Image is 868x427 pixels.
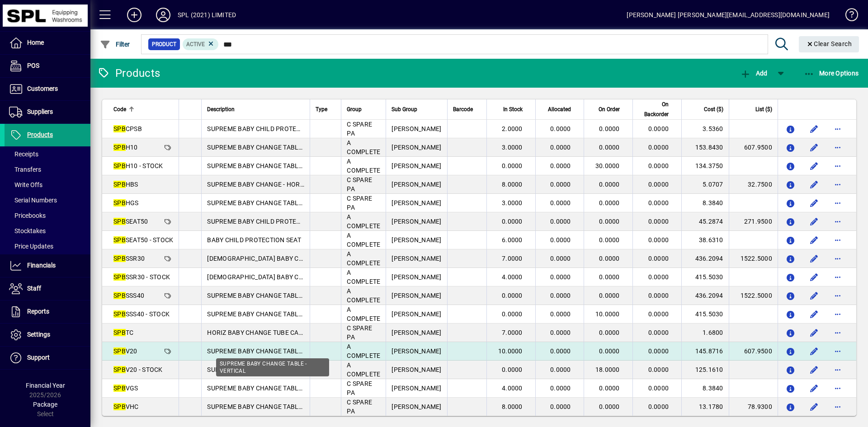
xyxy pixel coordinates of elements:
button: Edit [807,307,821,321]
span: Reports [27,308,49,315]
span: 0.0000 [599,144,620,151]
span: 0.0000 [502,292,523,299]
td: 134.3750 [681,157,729,175]
button: Edit [807,196,821,210]
span: [PERSON_NAME] [392,403,441,410]
button: Profile [149,7,178,23]
td: 3.5360 [681,120,729,138]
span: [PERSON_NAME] [392,255,441,262]
span: 0.0000 [648,347,669,355]
button: Edit [807,344,821,358]
button: More options [830,233,845,247]
button: More options [830,196,845,210]
button: More options [830,381,845,395]
td: 415.5030 [681,305,729,324]
td: 1522.5000 [729,286,778,305]
span: Clear Search [806,40,852,47]
span: A COMPLETE [347,306,380,322]
span: [PERSON_NAME] [392,366,441,373]
button: Edit [807,251,821,266]
a: Pricebooks [5,208,90,223]
span: A COMPLETE [347,250,380,267]
div: SUPREME BABY CHANGE TABLE - VERTICAL [216,358,329,376]
span: 0.0000 [550,125,571,132]
span: [PERSON_NAME] [392,162,441,169]
em: SPB [113,366,126,373]
span: VGS [113,385,138,392]
td: 145.8716 [681,342,729,361]
span: 3.0000 [502,199,523,206]
td: 436.2094 [681,249,729,268]
span: 0.0000 [648,218,669,225]
span: [PERSON_NAME] [392,292,441,299]
span: V20 [113,347,137,355]
span: 0.0000 [550,385,571,392]
td: 153.8430 [681,138,729,157]
span: Home [27,39,44,46]
button: More options [830,159,845,173]
span: Customers [27,85,58,92]
em: SPB [113,181,126,188]
span: List ($) [755,104,772,114]
button: Edit [807,399,821,414]
span: Filter [100,41,130,48]
span: Serial Numbers [9,197,57,204]
em: SPB [113,125,126,132]
span: SEAT50 [113,218,148,225]
span: 0.0000 [599,125,620,132]
span: 0.0000 [648,125,669,132]
button: More options [830,362,845,377]
span: Write Offs [9,181,42,188]
span: HBS [113,181,138,188]
a: Transfers [5,162,90,177]
span: [PERSON_NAME] [392,144,441,151]
span: C SPARE PA [347,399,372,415]
span: Sub Group [392,104,417,114]
div: Sub Group [392,104,441,114]
span: 0.0000 [599,273,620,281]
span: 18.0000 [595,366,620,373]
span: 10.0000 [498,347,523,355]
span: Stocktakes [9,227,46,235]
span: Description [207,104,235,114]
span: [PERSON_NAME] [392,310,441,318]
span: 0.0000 [648,181,669,188]
span: Suppliers [27,108,53,115]
span: SUPREME BABY CHANGE TABLE - HORIZONTAL GAS SPRING [207,199,385,206]
a: Financials [5,254,90,277]
span: Code [113,104,126,114]
span: Products [27,131,53,138]
span: On Order [599,104,620,114]
button: Add [120,7,149,23]
td: 8.3840 [681,379,729,398]
td: 271.9500 [729,212,778,231]
span: SUPREME BABY CHANGE TABLE - VERTICAL GAS SPRING [207,385,375,392]
span: A COMPLETE [347,232,380,248]
span: 0.0000 [550,181,571,188]
td: 78.9300 [729,398,778,416]
span: 8.0000 [502,181,523,188]
td: 1522.5000 [729,249,778,268]
span: SSR30 - STOCK [113,273,170,281]
span: 0.0000 [648,366,669,373]
span: 0.0000 [648,199,669,206]
span: A COMPLETE [347,361,380,378]
button: More options [830,399,845,414]
a: Staff [5,277,90,300]
button: Edit [807,159,821,173]
span: H10 [113,144,138,151]
span: VHC [113,403,139,410]
span: SUPREME BABY CHANGE TABLE - HORIZONTAL [207,144,347,151]
em: SPB [113,144,126,151]
span: A COMPLETE [347,343,380,359]
em: SPB [113,292,126,299]
button: More options [830,214,845,229]
span: 0.0000 [550,403,571,410]
span: [PERSON_NAME] [392,181,441,188]
button: More options [830,307,845,321]
span: Active [186,41,205,47]
span: SSR30 [113,255,145,262]
span: Financial Year [26,382,65,389]
span: [PERSON_NAME] [392,236,441,244]
em: SPB [113,403,126,410]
